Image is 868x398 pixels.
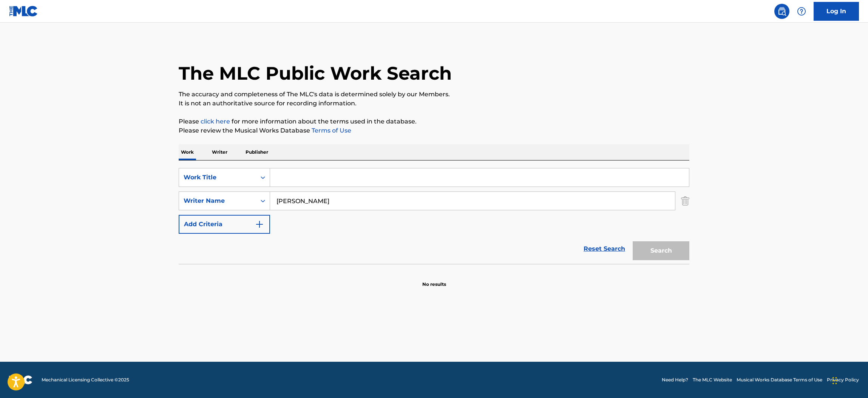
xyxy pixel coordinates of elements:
[662,376,688,383] a: Need Help?
[814,2,859,21] a: Log In
[179,168,689,264] form: Search Form
[681,191,689,210] img: Delete Criterion
[179,144,196,160] p: Work
[422,272,446,288] p: No results
[255,220,264,229] img: 9d2ae6d4665cec9f34b9.svg
[830,362,868,398] iframe: Chat Widget
[832,369,837,392] div: Drag
[184,196,252,205] div: Writer Name
[179,90,689,99] p: The accuracy and completeness of The MLC's data is determined solely by our Members.
[774,4,789,19] a: Public Search
[179,62,452,85] h1: The MLC Public Work Search
[797,7,806,16] img: help
[210,144,230,160] p: Writer
[693,376,732,383] a: The MLC Website
[42,376,129,383] span: Mechanical Licensing Collective © 2025
[184,173,252,182] div: Work Title
[9,6,38,17] img: MLC Logo
[201,118,230,125] a: click here
[179,117,689,126] p: Please for more information about the terms used in the database.
[827,376,859,383] a: Privacy Policy
[179,215,270,234] button: Add Criteria
[310,127,351,134] a: Terms of Use
[580,241,629,257] a: Reset Search
[243,144,270,160] p: Publisher
[9,375,32,384] img: logo
[737,376,822,383] a: Musical Works Database Terms of Use
[179,99,689,108] p: It is not an authoritative source for recording information.
[179,126,689,135] p: Please review the Musical Works Database
[777,7,786,16] img: search
[794,4,809,19] div: Help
